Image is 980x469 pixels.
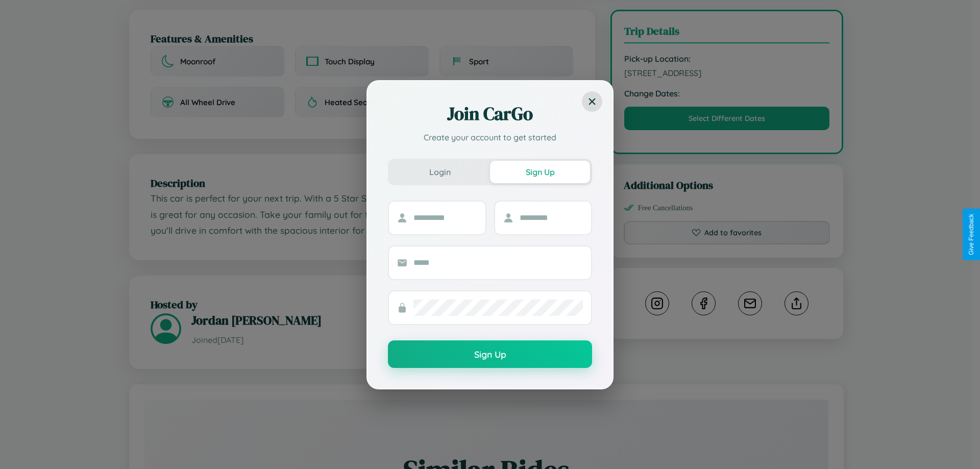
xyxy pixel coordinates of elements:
[388,102,592,126] h2: Join CarGo
[390,161,490,183] button: Login
[388,340,592,368] button: Sign Up
[388,131,592,143] p: Create your account to get started
[968,214,975,255] div: Give Feedback
[490,161,590,183] button: Sign Up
